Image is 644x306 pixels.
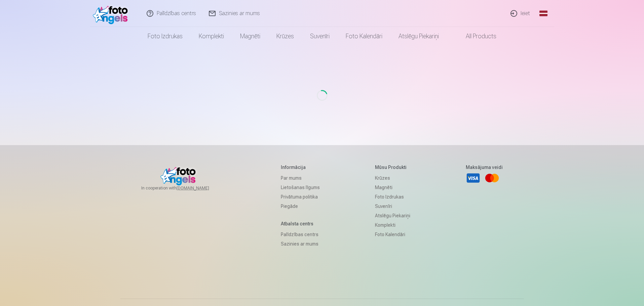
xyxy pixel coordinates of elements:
a: Privātuma politika [281,192,320,202]
a: Suvenīri [302,27,338,46]
a: Komplekti [375,220,410,230]
a: Komplekti [191,27,232,46]
h5: Mūsu produkti [375,164,410,171]
h5: Informācija [281,164,320,171]
a: Palīdzības centrs [281,230,320,239]
a: Lietošanas līgums [281,183,320,192]
a: Krūzes [268,27,302,46]
a: Foto kalendāri [375,230,410,239]
a: Mastercard [485,171,499,185]
img: /fa1 [93,3,131,24]
span: In cooperation with [141,185,225,191]
h5: Maksājuma veidi [466,164,503,171]
a: Sazinies ar mums [281,239,320,249]
a: Magnēti [375,183,410,192]
a: All products [447,27,504,46]
a: Foto izdrukas [375,192,410,202]
a: Krūzes [375,173,410,183]
a: [DOMAIN_NAME] [177,185,225,191]
a: Par mums [281,173,320,183]
h5: Atbalsta centrs [281,220,320,227]
a: Suvenīri [375,202,410,211]
a: Atslēgu piekariņi [375,211,410,220]
a: Atslēgu piekariņi [390,27,447,46]
a: Magnēti [232,27,268,46]
a: Foto izdrukas [140,27,191,46]
a: Piegāde [281,202,320,211]
a: Visa [466,171,481,185]
a: Foto kalendāri [338,27,390,46]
